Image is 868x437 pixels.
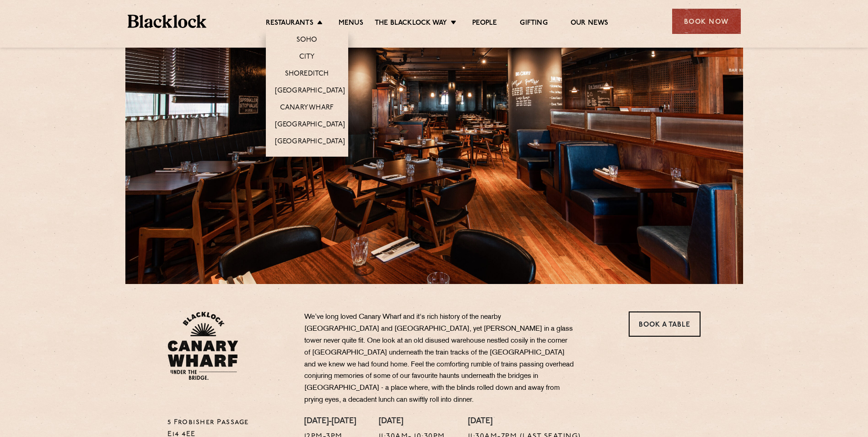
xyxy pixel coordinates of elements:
[304,311,574,406] p: We’ve long loved Canary Wharf and it's rich history of the nearby [GEOGRAPHIC_DATA] and [GEOGRAPH...
[672,9,741,34] div: Book Now
[275,120,345,131] a: [GEOGRAPHIC_DATA]
[280,104,334,114] a: Canary Wharf
[304,417,356,427] h4: [DATE]-[DATE]
[297,36,318,46] a: Soho
[266,19,313,29] a: Restaurants
[275,87,345,97] a: [GEOGRAPHIC_DATA]
[571,19,609,29] a: Our News
[167,311,238,380] img: BL_CW_Logo_Website.svg
[339,19,363,29] a: Menus
[520,19,547,29] a: Gifting
[299,53,315,63] a: City
[285,70,329,80] a: Shoreditch
[275,137,345,147] a: [GEOGRAPHIC_DATA]
[375,19,447,29] a: The Blacklock Way
[468,417,581,427] h4: [DATE]
[472,19,497,29] a: People
[128,15,207,28] img: BL_Textured_Logo-footer-cropped.svg
[629,311,701,337] a: Book a Table
[379,417,445,427] h4: [DATE]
